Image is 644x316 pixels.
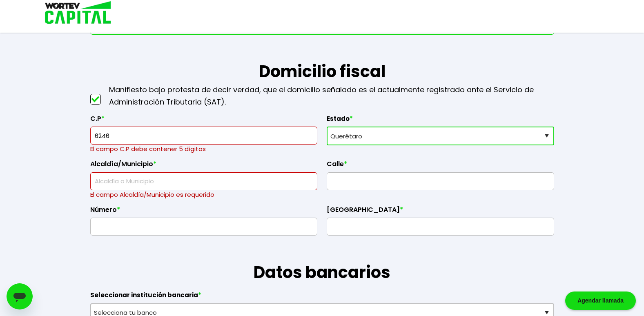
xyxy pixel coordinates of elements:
label: Estado [327,115,554,127]
input: Alcaldía o Municipio [94,173,314,190]
label: Seleccionar institución bancaria [90,291,554,303]
p: El campo Alcaldía/Municipio es requerido [90,190,318,199]
label: Calle [327,160,554,172]
label: Alcaldía/Municipio [90,160,318,172]
label: [GEOGRAPHIC_DATA] [327,206,554,218]
label: C.P [90,115,318,127]
h1: Domicilio fiscal [90,35,554,84]
div: Agendar llamada [565,292,636,310]
p: El campo C.P debe contener 5 dígitos [90,145,318,154]
p: Manifiesto bajo protesta de decir verdad, que el domicilio señalado es el actualmente registrado ... [109,84,554,108]
iframe: Button to launch messaging window [7,283,33,309]
label: Número [90,206,318,218]
h1: Datos bancarios [90,236,554,285]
